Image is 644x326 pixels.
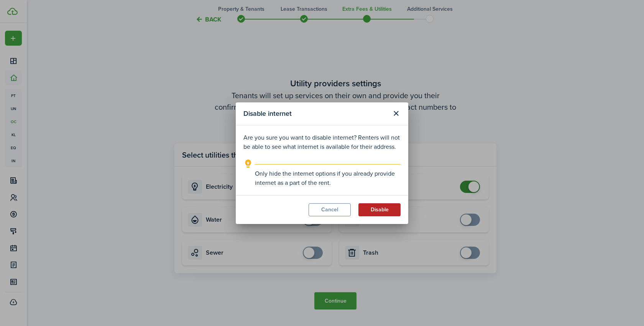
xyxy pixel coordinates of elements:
button: Disable [358,203,401,216]
p: Are you sure you want to disable internet? Renters will not be able to see what internet is avail... [243,133,401,151]
i: outline [243,159,253,168]
explanation-description: Only hide the internet options if you already provide internet as a part of the rent. [255,169,401,188]
button: Cancel [309,203,351,216]
button: Close modal [389,107,402,120]
modal-title: Disable internet [243,106,388,121]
